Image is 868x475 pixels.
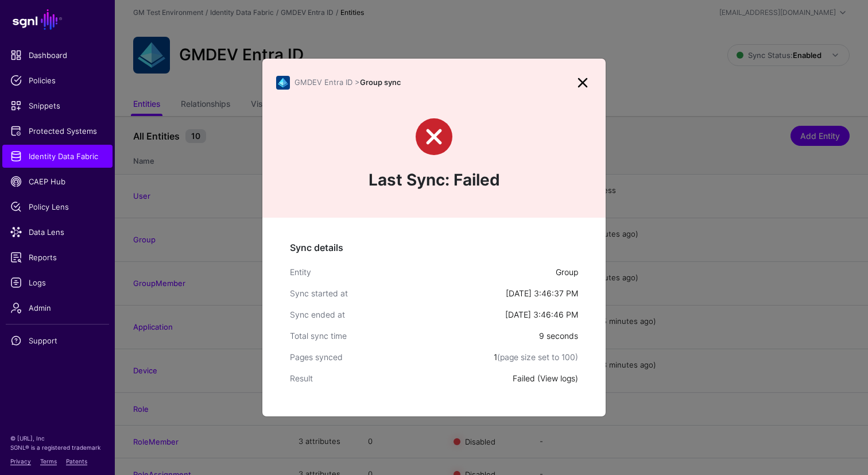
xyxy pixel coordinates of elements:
div: [DATE] 3:46:37 PM [506,287,578,299]
h4: Last Sync: Failed [276,169,592,192]
div: Failed ( ) [513,372,578,384]
div: 9 seconds [539,330,578,342]
div: Entity [290,266,556,278]
h3: Group sync [294,78,573,87]
span: GMDEV Entra ID > [294,78,360,87]
div: [DATE] 3:46:46 PM [505,308,578,320]
img: svg+xml;base64,PHN2ZyB3aWR0aD0iNjQiIGhlaWdodD0iNjQiIHZpZXdCb3g9IjAgMCA2NCA2NCIgZmlsbD0ibm9uZSIgeG... [276,76,290,90]
span: (page size set to 100) [497,352,578,362]
h5: Sync details [290,241,578,254]
div: Sync started at [290,287,506,299]
div: Result [290,372,513,384]
div: 1 [494,351,578,363]
div: Sync ended at [290,308,505,320]
div: Pages synced [290,351,494,363]
a: View logs [540,373,575,383]
div: Total sync time [290,330,539,342]
div: Group [556,266,578,278]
